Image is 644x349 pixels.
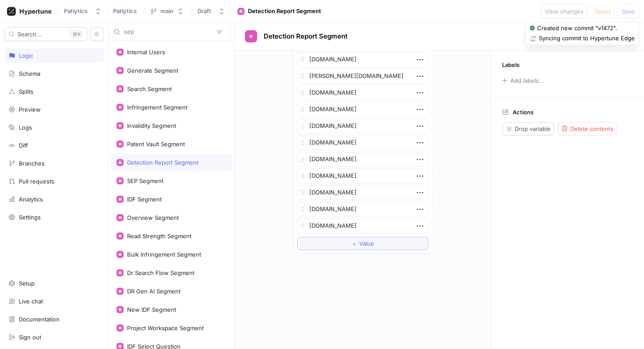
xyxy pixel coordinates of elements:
div: Branches [19,160,45,167]
span: View changes [545,9,584,14]
textarea: [PERSON_NAME][DOMAIN_NAME] [297,69,428,84]
textarea: [DOMAIN_NAME] [297,119,428,134]
div: Setup [19,280,35,287]
button: Reset [591,4,614,18]
div: Project Workspace Segment [127,324,204,331]
div: Logs [19,124,32,131]
div: Internal Users [127,49,165,56]
a: Documentation [4,312,104,327]
div: Preview [19,106,41,113]
textarea: [DOMAIN_NAME] [297,152,428,167]
div: K [70,30,83,39]
textarea: [DOMAIN_NAME] [297,85,428,100]
div: Splits [19,88,33,95]
div: Sign out [19,334,41,341]
div: SEP Segment [127,177,163,184]
textarea: [DOMAIN_NAME] [297,102,428,117]
div: Detection Report Segment [127,159,198,166]
div: Dr Search Flow Segment [127,269,195,276]
input: Search... [124,28,213,36]
div: Detection Report Segment [248,7,321,16]
button: Draft [194,4,229,18]
p: Labels [502,61,520,68]
div: Search Segment [127,85,172,92]
button: main [146,4,188,18]
div: Diff [19,142,28,149]
textarea: [DOMAIN_NAME] [297,135,428,150]
span: Drop variable [515,126,551,131]
textarea: [DOMAIN_NAME] [297,219,428,233]
div: Documentation [19,316,60,323]
div: IDF Segment [127,196,162,203]
div: Created new commit "v1472". [537,24,617,33]
div: Pull requests [19,178,54,185]
div: Logic [19,52,33,59]
div: Generate Segment [127,67,178,74]
div: Read Strength Segment [127,233,191,240]
div: Draft [198,7,211,15]
button: View changes [541,4,587,18]
span: ＋ [351,241,357,246]
textarea: [DOMAIN_NAME] [297,185,428,200]
div: Add labels... [510,78,544,84]
button: Search...K [4,27,87,41]
div: New IDF Segment [127,306,176,313]
button: Add labels... [499,75,546,86]
div: Infringement Segment [127,104,188,111]
textarea: [DOMAIN_NAME] [297,52,428,67]
div: Syncing commit to Hypertune Edge [539,34,635,43]
span: Patlytics [113,8,137,14]
button: Patlytics [60,4,105,18]
div: Schema [19,70,40,77]
div: Analytics [19,196,43,203]
p: Actions [513,109,534,116]
button: Save [618,4,639,18]
div: Bulk Infringement Segment [127,251,201,258]
textarea: [DOMAIN_NAME] [297,202,428,217]
div: Patlytics [64,7,88,15]
button: Drop variable [502,122,554,135]
span: Search... [18,32,42,37]
div: Settings [19,214,41,221]
div: main [160,7,173,15]
div: Invalidity Segment [127,122,176,129]
div: Patent Vault Segment [127,141,185,148]
button: Delete contents [558,122,617,135]
div: Live chat [19,298,43,305]
div: Overview Segment [127,214,179,221]
span: Detection Report Segment [264,33,347,40]
span: Value [359,241,374,246]
button: ＋Value [297,237,428,250]
span: Reset [595,9,610,14]
span: Delete contents [570,126,613,131]
div: DR Gen AI Segment [127,288,180,295]
span: Save [622,9,635,14]
textarea: [DOMAIN_NAME] [297,169,428,183]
